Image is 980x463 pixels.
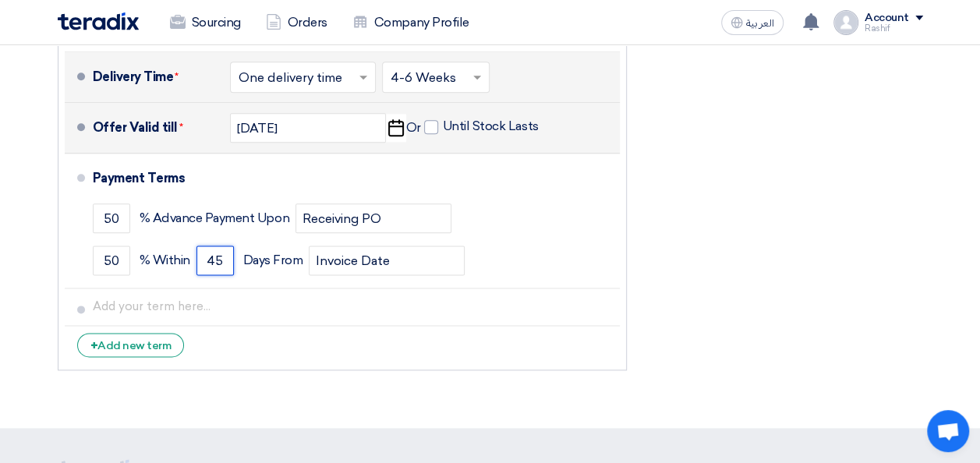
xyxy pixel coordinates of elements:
button: العربية [721,10,784,35]
span: العربية [746,18,774,29]
input: payment-term-1 [93,203,130,233]
span: % Within [140,253,190,268]
a: Orders [253,5,340,40]
div: Offer Valid till [93,109,218,147]
input: yyyy-mm-dd [230,113,386,143]
label: Until Stock Lasts [424,118,539,134]
a: Company Profile [340,5,482,40]
div: Payment Terms [93,160,601,197]
span: % Advance Payment Upon [140,210,289,226]
div: Rashif [865,24,923,33]
img: profile_test.png [833,10,858,35]
span: Days From [243,253,303,268]
img: Teradix logo [58,12,139,30]
input: payment-term-2 [295,203,451,233]
div: Open chat [927,410,969,452]
input: payment-term-2 [93,246,130,275]
div: Delivery Time [93,58,218,96]
span: Or [406,120,421,136]
div: Add new term [77,333,185,357]
input: payment-term-2 [309,246,465,275]
span: + [90,338,98,353]
input: Add your term here... [93,292,614,321]
a: Sourcing [157,5,253,40]
div: Account [865,12,909,25]
input: payment-term-2 [196,246,234,275]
